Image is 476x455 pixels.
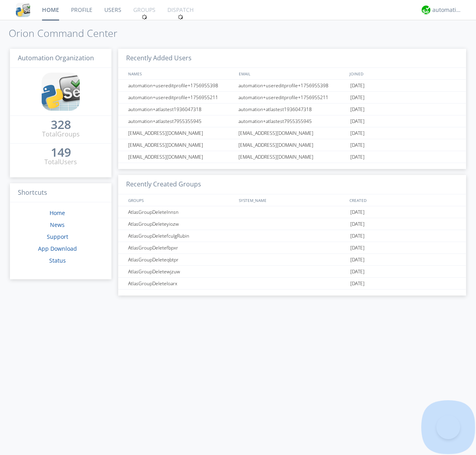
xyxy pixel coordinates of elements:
a: automation+atlastest7955355945automation+atlastest7955355945[DATE] [118,115,466,127]
div: automation+atlastest1936047318 [236,104,348,115]
a: 328 [51,121,71,130]
img: d2d01cd9b4174d08988066c6d424eccd [422,6,430,14]
div: AtlasGroupDeleteloarx [126,278,236,289]
a: AtlasGroupDeleteloarx[DATE] [118,278,466,290]
a: [EMAIL_ADDRESS][DOMAIN_NAME][EMAIL_ADDRESS][DOMAIN_NAME][DATE] [118,139,466,151]
h3: Shortcuts [10,183,111,203]
div: [EMAIL_ADDRESS][DOMAIN_NAME] [126,139,236,151]
div: automation+usereditprofile+1756955211 [126,92,236,103]
div: automation+atlas [432,6,462,14]
div: automation+usereditprofile+1756955398 [236,80,348,91]
h3: Recently Created Groups [118,175,466,194]
div: AtlasGroupDeleteqbtpr [126,254,236,265]
div: AtlasGroupDeletewjzuw [126,266,236,277]
span: [DATE] [350,92,365,104]
a: Home [50,209,65,217]
a: App Download [38,245,77,252]
span: [DATE] [350,278,365,290]
div: Total Groups [42,130,80,139]
a: AtlasGroupDeletefbpxr[DATE] [118,242,466,254]
div: CREATED [347,194,459,206]
div: NAMES [126,68,235,79]
span: [DATE] [350,266,365,278]
span: [DATE] [350,139,365,151]
div: [EMAIL_ADDRESS][DOMAIN_NAME] [236,127,348,139]
div: 149 [51,148,71,156]
span: [DATE] [350,151,365,163]
a: [EMAIL_ADDRESS][DOMAIN_NAME][EMAIL_ADDRESS][DOMAIN_NAME][DATE] [118,151,466,163]
h3: Recently Added Users [118,49,466,68]
div: automation+usereditprofile+1756955398 [126,80,236,91]
div: AtlasGroupDeletefbpxr [126,242,236,253]
img: spin.svg [142,14,147,20]
div: [EMAIL_ADDRESS][DOMAIN_NAME] [126,151,236,163]
span: [DATE] [350,80,365,92]
div: SYSTEM_NAME [237,194,347,206]
div: [EMAIL_ADDRESS][DOMAIN_NAME] [236,139,348,151]
span: [DATE] [350,104,365,115]
a: 149 [51,148,71,157]
a: automation+usereditprofile+1756955398automation+usereditprofile+1756955398[DATE] [118,80,466,92]
div: GROUPS [126,194,235,206]
div: AtlasGroupDeleteyiozw [126,218,236,230]
div: AtlasGroupDeletelnnsn [126,206,236,218]
div: EMAIL [237,68,347,79]
span: [DATE] [350,242,365,254]
span: [DATE] [350,206,365,218]
a: Status [49,257,66,264]
iframe: Toggle Customer Support [436,415,460,439]
a: News [50,221,65,228]
div: AtlasGroupDeletefculgRubin [126,230,236,242]
div: automation+atlastest1936047318 [126,104,236,115]
img: cddb5a64eb264b2086981ab96f4c1ba7 [16,3,30,17]
span: [DATE] [350,115,365,127]
span: [DATE] [350,254,365,266]
a: AtlasGroupDeletewjzuw[DATE] [118,266,466,278]
div: [EMAIL_ADDRESS][DOMAIN_NAME] [236,151,348,163]
a: automation+usereditprofile+1756955211automation+usereditprofile+1756955211[DATE] [118,92,466,104]
div: automation+atlastest7955355945 [236,115,348,127]
img: spin.svg [178,14,183,20]
div: automation+atlastest7955355945 [126,115,236,127]
div: automation+usereditprofile+1756955211 [236,92,348,103]
img: cddb5a64eb264b2086981ab96f4c1ba7 [42,73,80,111]
div: Total Users [44,157,77,167]
a: AtlasGroupDeletefculgRubin[DATE] [118,230,466,242]
a: Support [47,233,68,240]
a: [EMAIL_ADDRESS][DOMAIN_NAME][EMAIL_ADDRESS][DOMAIN_NAME][DATE] [118,127,466,139]
div: [EMAIL_ADDRESS][DOMAIN_NAME] [126,127,236,139]
a: AtlasGroupDeleteqbtpr[DATE] [118,254,466,266]
span: Automation Organization [18,54,94,62]
div: JOINED [347,68,459,79]
div: 328 [51,121,71,129]
span: [DATE] [350,218,365,230]
span: [DATE] [350,127,365,139]
span: [DATE] [350,230,365,242]
a: AtlasGroupDeletelnnsn[DATE] [118,206,466,218]
a: AtlasGroupDeleteyiozw[DATE] [118,218,466,230]
a: automation+atlastest1936047318automation+atlastest1936047318[DATE] [118,104,466,115]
